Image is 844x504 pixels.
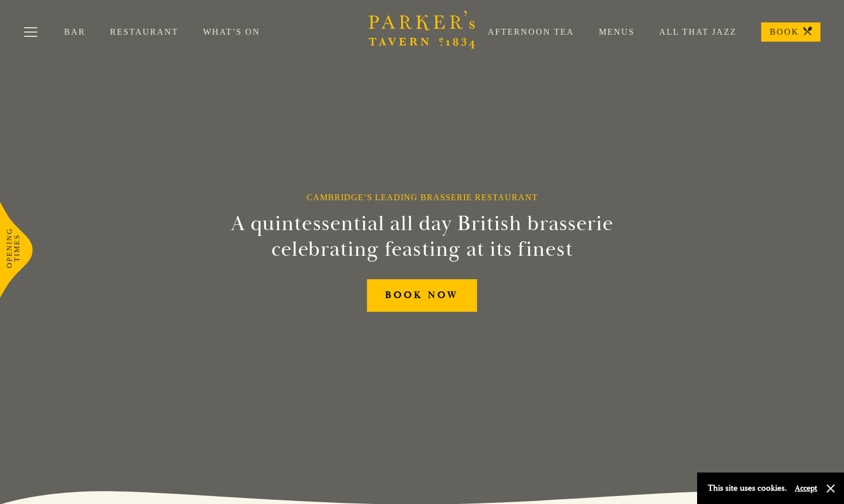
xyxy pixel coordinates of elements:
p: This site uses cookies. [708,481,787,496]
button: Close and accept [825,483,836,494]
a: BOOK NOW [367,279,477,312]
button: Accept [795,483,817,493]
h1: Cambridge’s Leading Brasserie Restaurant [307,192,538,202]
h2: A quintessential all day British brasserie celebrating feasting at its finest [178,211,666,262]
